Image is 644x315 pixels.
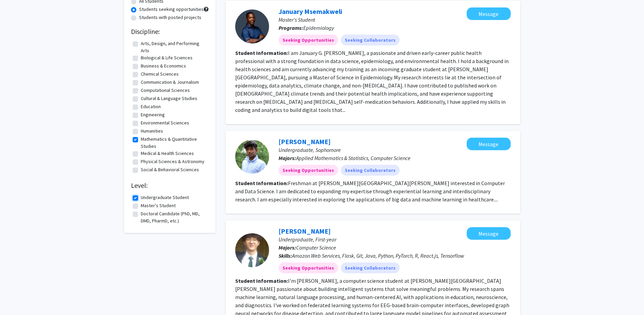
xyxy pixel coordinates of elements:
[141,54,193,61] label: Biological & Life Sciences
[279,252,292,259] b: Skills:
[467,227,511,240] button: Message Kevin Hwang
[141,194,189,201] label: Undergraduate Student
[235,277,288,284] b: Student Information:
[141,119,189,126] label: Environmental Sciences
[279,262,338,273] mat-chip: Seeking Opportunities
[341,165,400,176] mat-chip: Seeking Collaborators
[279,7,342,16] a: January Msemakweli
[279,155,296,161] b: Majors:
[296,155,410,161] span: Applied Mathematics & Statistics, Computer Science
[296,244,336,251] span: Computer Science
[341,262,400,273] mat-chip: Seeking Collaborators
[292,252,464,259] span: Amazon Web Services, Flask, Git, Java, Python, PyTorch, R, React.js, Tensorflow
[279,244,296,251] b: Majors:
[235,50,509,113] fg-read-more: I am January G. [PERSON_NAME], a passionate and driven early-career public health professional wi...
[279,146,341,153] span: Undergraduate, Sophomore
[279,236,336,243] span: Undergraduate, First-year
[141,62,186,70] label: Business & Economics
[141,166,199,173] label: Social & Behavioral Sciences
[141,71,179,78] label: Chemical Sciences
[141,103,161,110] label: Education
[5,284,29,310] iframe: Chat
[235,180,288,186] b: Student Information:
[279,165,338,176] mat-chip: Seeking Opportunities
[279,35,338,45] mat-chip: Seeking Opportunities
[141,40,207,54] label: Arts, Design, and Performing Arts
[131,181,209,190] h2: Level:
[467,138,511,150] button: Message Senuka Abeysinghe
[235,180,505,203] fg-read-more: Freshman at [PERSON_NAME][GEOGRAPHIC_DATA][PERSON_NAME] interested in Computer and Data Science. ...
[139,6,204,13] label: Students seeking opportunities
[139,14,201,21] label: Students with posted projects
[141,150,194,157] label: Medical & Health Sciences
[279,227,331,235] a: [PERSON_NAME]
[279,137,331,146] a: [PERSON_NAME]
[141,111,165,118] label: Engineering
[141,87,190,94] label: Computational Sciences
[141,79,199,86] label: Communication & Journalism
[235,50,288,56] b: Student Information:
[341,35,400,45] mat-chip: Seeking Collaborators
[303,24,334,31] span: Epidemiology
[141,136,207,150] label: Mathematics & Quantitative Studies
[131,27,209,36] h2: Discipline:
[141,210,207,224] label: Doctoral Candidate (PhD, MD, DMD, PharmD, etc.)
[279,24,303,31] b: Programs:
[279,16,315,23] span: Master's Student
[467,7,511,20] button: Message January Msemakweli
[141,158,204,165] label: Physical Sciences & Astronomy
[141,95,197,102] label: Cultural & Language Studies
[141,202,176,209] label: Master's Student
[141,127,163,135] label: Humanities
